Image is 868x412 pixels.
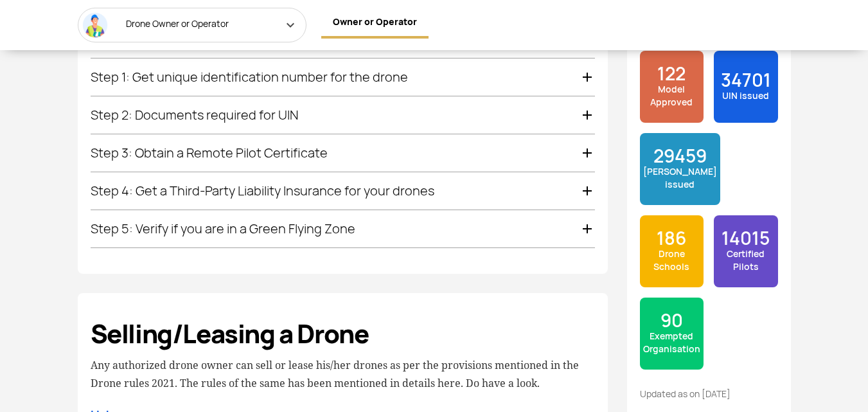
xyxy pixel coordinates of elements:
[717,229,775,247] span: 14015
[643,165,717,191] span: [PERSON_NAME] issued
[91,134,595,172] div: Step 3: Obtain a Remote Pilot Certificate
[123,18,236,30] span: Drone Owner or Operator
[91,172,595,210] div: Step 4: Get a Third-Party Liability Insurance for your drones
[643,330,701,355] span: Exempted Organisation
[717,89,775,102] span: UIN issued
[643,247,701,273] span: Drone Schools
[717,71,775,89] span: 34701
[91,356,595,392] p: Any authorized drone owner can sell or lease his/her drones as per the provisions mentioned in th...
[91,319,595,350] h3: Selling/Leasing a Drone
[640,388,778,400] p: Updated as on [DATE]
[643,147,717,165] span: 29459
[643,83,701,109] span: Model Approved
[82,12,108,38] img: Drone Owner or <br/> Operator
[643,65,701,83] span: 122
[91,58,595,96] div: Step 1: Get unique identification number for the drone
[643,312,701,330] span: 90
[91,96,595,134] div: Step 2: Documents required for UIN
[321,8,429,39] a: Owner or Operator
[91,210,595,247] div: Step 5: Verify if you are in a Green Flying Zone
[717,247,775,273] span: Certified Pilots
[643,229,701,247] span: 186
